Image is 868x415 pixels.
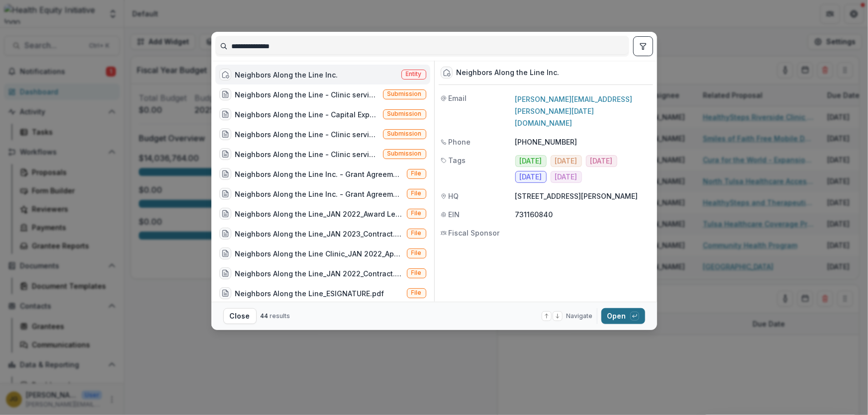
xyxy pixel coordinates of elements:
span: EIN [449,209,460,220]
span: HQ [449,191,459,201]
div: Neighbors Along the Line - Clinic services - 65000 - [DATE] [235,129,379,140]
span: [DATE] [590,157,613,166]
div: Neighbors Along the Line Inc. [457,69,560,77]
span: Submission [387,110,422,117]
span: [DATE] [555,173,578,181]
div: Neighbors Along the Line_JAN 2022_Award Letter.docx [235,209,403,219]
div: Neighbors Along the Line - Clinic services - 60000 - [DATE] [235,89,379,100]
span: Email [449,93,467,103]
p: [STREET_ADDRESS][PERSON_NAME] [515,191,651,201]
span: File [411,210,422,217]
a: [PERSON_NAME][EMAIL_ADDRESS][PERSON_NAME][DATE][DOMAIN_NAME] [515,95,633,127]
span: results [270,312,290,320]
button: Close [223,308,257,324]
span: [DATE] [555,157,578,166]
div: Neighbors Along the Line_ESIGNATURE.pdf [235,288,385,299]
span: File [411,230,422,237]
div: Neighbors Along the Line_JAN 2023_Contract.pdf [235,229,403,239]
span: Submission [387,150,422,157]
div: Neighbors Along the Line Inc. [235,70,338,80]
div: Neighbors Along the Line - Clinic services - 45000 - [DATE] [235,149,379,160]
button: toggle filters [633,36,653,56]
span: Fiscal Sponsor [449,228,500,238]
span: Submission [387,90,422,97]
span: Tags [449,155,466,166]
div: Neighbors Along the Line Inc. - Grant Agreement - [DATE] - Signed.pdf [235,189,403,199]
span: File [411,249,422,256]
span: Navigate [567,312,593,321]
div: Neighbors Along the Line Inc. - Grant Agreement - [DATE].pdf [235,169,403,179]
span: File [411,170,422,177]
button: Open [601,308,645,324]
p: 731160840 [515,209,651,220]
div: Neighbors Along the Line Clinic_JAN 2022_Application.docx [235,249,403,259]
div: Neighbors Along the Line_JAN 2022_Contract.docx [235,268,403,279]
span: Entity [406,71,422,78]
span: Phone [449,137,471,147]
div: Neighbors Along the Line - Capital Expansion & Renovation - 1200000 - [DATE] [235,109,379,120]
span: [DATE] [520,173,542,181]
p: [PHONE_NUMBER] [515,137,651,147]
span: File [411,269,422,276]
span: File [411,289,422,296]
span: Submission [387,130,422,137]
span: [DATE] [520,157,542,166]
span: 44 [261,312,269,320]
span: File [411,190,422,197]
